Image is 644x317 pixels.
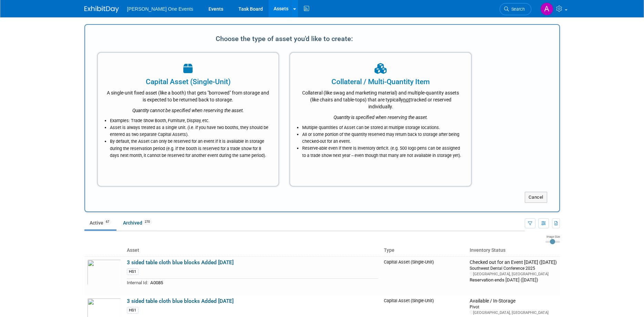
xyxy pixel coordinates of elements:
[127,279,148,287] td: Internal Id:
[104,219,111,225] span: 67
[148,279,379,287] td: A0085
[334,115,428,120] i: Quantity is specified when reserving the asset.
[470,298,557,304] div: Available / In-Storage
[403,97,410,102] span: not
[127,298,234,304] a: 3 sided table cloth blue blocks Added [DATE]
[540,2,553,16] img: Amanda Bartschi
[500,3,531,15] a: Search
[127,6,193,12] span: [PERSON_NAME] One Events
[302,124,462,131] li: Multiple quantities of Asset can be stored at multiple storage locations.
[299,77,462,87] div: Collateral / Multi-Quantity Item
[118,216,157,229] a: Archived270
[127,268,139,275] div: HS1
[470,271,557,277] div: [GEOGRAPHIC_DATA], [GEOGRAPHIC_DATA]
[106,77,270,87] div: Capital Asset (Single-Unit)
[470,304,557,310] div: Pivot
[124,245,381,256] th: Asset
[84,216,116,229] a: Active67
[299,87,462,110] div: Collateral (like swag and marketing material) and multiple-quantity assets (like chairs and table...
[302,131,462,145] li: All or some portion of the quantity reserved may return back to storage after being checked-out f...
[84,6,119,13] img: ExhibitDay
[110,117,270,124] li: Examples: Trade Show Booth, Furniture, Display, etc.
[110,138,270,159] li: By default, the Asset can only be reserved for an event if it is available in storage during the ...
[545,235,560,239] div: Image Size
[381,245,467,256] th: Type
[470,310,557,315] div: [GEOGRAPHIC_DATA], [GEOGRAPHIC_DATA]
[97,32,472,45] div: Choose the type of asset you'd like to create:
[381,256,467,295] td: Capital Asset (Single-Unit)
[106,87,270,103] div: A single-unit fixed asset (like a booth) that gets "borrowed" from storage and is expected to be ...
[127,307,139,314] div: HS1
[127,259,234,266] a: 3 sided table cloth blue blocks Added [DATE]
[302,145,462,159] li: Reserve-able even if there is inventory deficit. (e.g. 500 logo pens can be assigned to a trade s...
[132,108,244,113] i: Quantity cannot be specified when reserving the asset.
[470,277,557,283] div: Reservation ends [DATE] ([DATE])
[110,124,270,138] li: Asset is always treated as a single unit. (i.e. if you have two booths, they should be entered as...
[525,192,547,203] button: Cancel
[470,259,557,266] div: Checked out for an Event [DATE] ([DATE])
[143,219,152,225] span: 270
[470,265,557,271] div: Southwest Dental Conference 2025
[509,7,525,12] span: Search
